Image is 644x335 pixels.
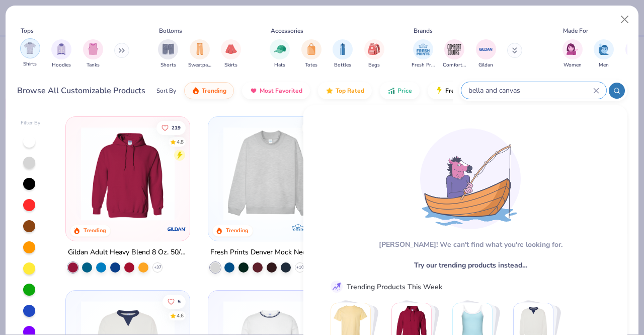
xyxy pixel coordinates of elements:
[562,39,583,69] div: filter for Women
[172,125,181,130] span: 219
[260,87,302,95] span: Most Favorited
[21,26,34,35] div: Tops
[160,61,176,69] span: Shorts
[163,43,174,55] img: Shorts Image
[467,85,593,96] input: Try "T-Shirt"
[563,26,588,35] div: Made For
[336,87,364,95] span: Top Rated
[414,260,527,271] span: Try our trending products instead…
[177,312,184,319] div: 4.6
[52,61,71,69] span: Hoodies
[51,39,71,69] div: filter for Hoodies
[88,43,99,55] img: Tanks Image
[599,61,609,69] span: Men
[326,87,334,95] img: TopRated.gif
[443,61,466,69] span: Comfort Colors
[221,39,241,69] button: filter button
[412,61,435,69] span: Fresh Prints
[87,61,100,69] span: Tanks
[368,61,380,69] span: Bags
[301,39,321,69] button: filter button
[368,43,379,55] img: Bags Image
[163,294,186,308] button: Like
[598,43,609,55] img: Men Image
[305,61,317,69] span: Totes
[221,39,241,69] div: filter for Skirts
[225,43,237,55] img: Skirts Image
[445,87,497,95] span: Fresh Prints Flash
[397,87,412,95] span: Price
[271,26,303,35] div: Accessories
[20,38,40,68] div: filter for Shirts
[250,87,258,95] img: most_fav.gif
[194,43,205,55] img: Sweatpants Image
[184,82,234,99] button: Trending
[76,127,180,221] img: 01756b78-01f6-4cc6-8d8a-3c30c1a0c8ac
[306,43,317,55] img: Totes Image
[274,61,285,69] span: Hats
[177,138,184,146] div: 4.8
[562,39,583,69] button: filter button
[156,86,176,95] div: Sort By
[420,128,521,229] img: Loading...
[347,281,442,292] div: Trending Products This Week
[447,42,462,57] img: Comfort Colors Image
[412,39,435,69] button: filter button
[188,39,211,69] button: filter button
[414,26,433,35] div: Brands
[380,82,420,99] button: Price
[378,239,562,250] div: [PERSON_NAME]! We can't find what you're looking for.
[428,82,544,99] button: Fresh Prints Flash
[364,39,384,69] div: filter for Bags
[202,87,226,95] span: Trending
[166,219,186,239] img: Gildan logo
[594,39,614,69] div: filter for Men
[476,39,496,69] div: filter for Gildan
[21,119,41,127] div: Filter By
[435,87,443,95] img: flash.gif
[332,282,341,291] img: trend_line.gif
[476,39,496,69] button: filter button
[301,39,321,69] div: filter for Totes
[412,39,435,69] div: filter for Fresh Prints
[188,61,211,69] span: Sweatpants
[337,43,348,55] img: Bottles Image
[83,39,103,69] div: filter for Tanks
[270,39,290,69] div: filter for Hats
[178,299,181,304] span: 5
[188,39,211,69] div: filter for Sweatpants
[615,10,634,29] button: Close
[594,39,614,69] button: filter button
[296,264,304,271] span: + 10
[24,42,36,54] img: Shirts Image
[416,42,431,57] img: Fresh Prints Image
[158,39,178,69] div: filter for Shorts
[224,61,237,69] span: Skirts
[318,82,372,99] button: Top Rated
[478,61,493,69] span: Gildan
[179,127,283,221] img: a164e800-7022-4571-a324-30c76f641635
[478,42,494,57] img: Gildan Image
[210,246,330,259] div: Fresh Prints Denver Mock Neck Heavyweight Sweatshirt
[242,82,310,99] button: Most Favorited
[23,60,37,68] span: Shirts
[270,39,290,69] button: filter button
[333,39,353,69] div: filter for Bottles
[159,26,182,35] div: Bottoms
[333,39,353,69] button: filter button
[83,39,103,69] button: filter button
[443,39,466,69] div: filter for Comfort Colors
[20,39,40,69] button: filter button
[443,39,466,69] button: filter button
[158,39,178,69] button: filter button
[156,120,186,135] button: Like
[563,61,582,69] span: Women
[274,43,286,55] img: Hats Image
[302,120,329,135] button: Like
[51,39,71,69] button: filter button
[567,43,578,55] img: Women Image
[218,127,322,221] img: f5d85501-0dbb-4ee4-b115-c08fa3845d83
[153,264,161,271] span: + 37
[192,87,200,95] img: trending.gif
[17,85,145,97] div: Browse All Customizable Products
